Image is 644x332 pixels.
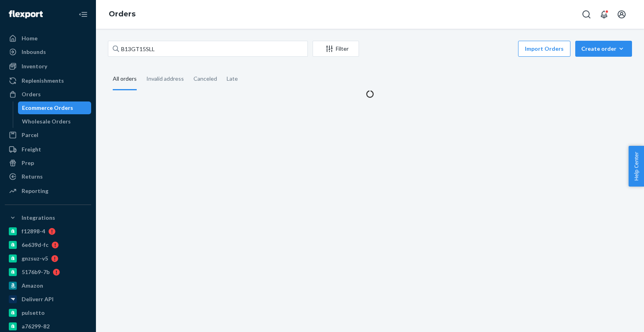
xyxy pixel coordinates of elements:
[75,6,91,22] button: Close Navigation
[18,115,92,128] a: Wholesale Orders
[22,159,34,167] div: Prep
[614,6,630,22] button: Open account menu
[5,185,91,197] a: Reporting
[628,146,644,187] button: Help Center
[22,295,54,303] div: Deliverr API
[5,252,91,265] a: gnzsuz-v5
[5,129,91,141] a: Parcel
[578,6,594,22] button: Open Search Box
[5,266,91,278] a: 5176b9-7b
[5,225,91,238] a: f12898-4
[22,268,50,276] div: 5176b9-7b
[5,88,91,101] a: Orders
[313,45,359,53] div: Filter
[22,145,41,153] div: Freight
[575,41,632,57] button: Create order
[22,214,55,222] div: Integrations
[22,34,38,42] div: Home
[9,10,43,18] img: Flexport logo
[18,101,92,114] a: Ecommerce Orders
[22,309,45,317] div: pulsetto
[5,143,91,156] a: Freight
[5,239,91,251] a: 6e639d-fc
[22,117,71,125] div: Wholesale Orders
[5,157,91,169] a: Prep
[5,211,91,224] button: Integrations
[5,306,91,319] a: pulsetto
[5,293,91,306] a: Deliverr API
[5,279,91,292] a: Amazon
[5,46,91,58] a: Inbounds
[22,282,43,290] div: Amazon
[5,32,91,45] a: Home
[22,77,64,85] div: Replenishments
[22,90,41,98] div: Orders
[113,68,137,90] div: All orders
[22,48,46,56] div: Inbounds
[22,131,38,139] div: Parcel
[22,254,48,262] div: gnzsuz-v5
[22,104,73,112] div: Ecommerce Orders
[227,68,238,89] div: Late
[581,45,626,53] div: Create order
[102,3,142,26] ol: breadcrumbs
[22,322,50,330] div: a76299-82
[22,241,48,249] div: 6e639d-fc
[146,68,184,89] div: Invalid address
[5,60,91,73] a: Inventory
[5,74,91,87] a: Replenishments
[518,41,570,57] button: Import Orders
[193,68,217,89] div: Canceled
[109,10,136,18] a: Orders
[22,227,45,235] div: f12898-4
[313,41,359,57] button: Filter
[5,170,91,183] a: Returns
[22,62,47,70] div: Inventory
[596,6,612,22] button: Open notifications
[22,187,48,195] div: Reporting
[22,173,43,181] div: Returns
[108,41,308,57] input: Search orders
